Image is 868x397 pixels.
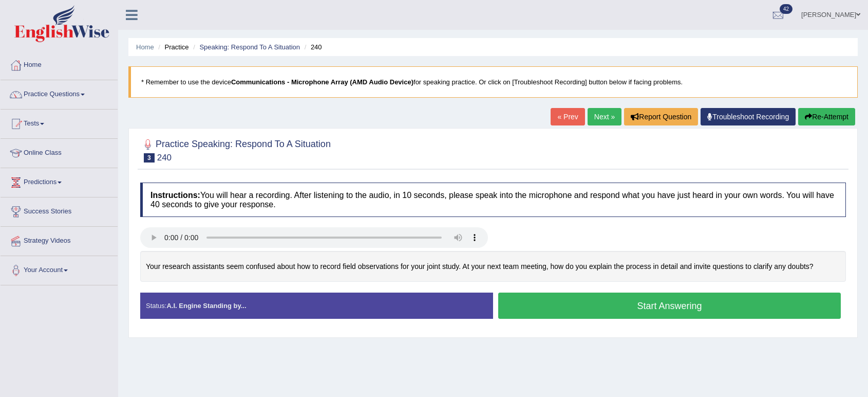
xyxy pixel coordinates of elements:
a: Success Stories [1,197,118,223]
strong: A.I. Engine Standing by... [166,302,246,310]
a: Your Account [1,256,118,282]
a: Troubleshoot Recording [701,108,796,125]
button: Re-Attempt [798,108,855,125]
div: Your research assistants seem confused about how to record field observations for your joint stud... [140,251,846,282]
small: 240 [157,153,172,163]
a: Strategy Videos [1,227,118,252]
a: Predictions [1,168,118,194]
a: Home [136,43,154,51]
span: 3 [144,153,155,163]
span: 42 [780,4,792,14]
li: 240 [302,42,322,52]
blockquote: * Remember to use the device for speaking practice. Or click on [Troubleshoot Recording] button b... [128,66,858,98]
a: Tests [1,110,118,135]
h2: Practice Speaking: Respond To A Situation [140,137,331,163]
a: Practice Questions [1,80,118,106]
a: Online Class [1,139,118,165]
div: Status: [140,293,493,319]
a: Next » [588,108,621,125]
b: Communications - Microphone Array (AMD Audio Device) [231,78,413,86]
button: Start Answering [498,293,841,319]
li: Practice [156,42,188,52]
a: Speaking: Respond To A Situation [199,43,300,51]
a: « Prev [551,108,584,125]
h4: You will hear a recording. After listening to the audio, in 10 seconds, please speak into the mic... [140,183,846,217]
a: Home [1,51,118,77]
b: Instructions: [150,191,200,200]
button: Report Question [624,108,698,125]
